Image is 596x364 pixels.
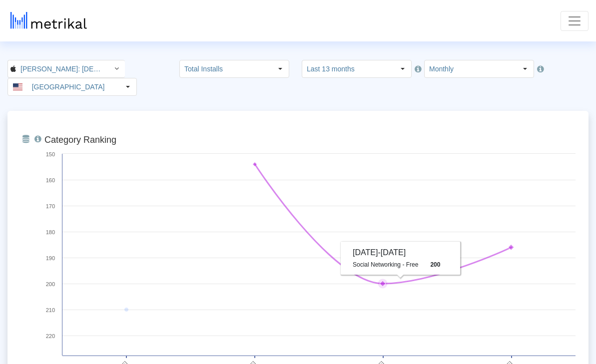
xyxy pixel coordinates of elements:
[10,12,87,29] img: metrical-logo-light.png
[46,307,55,313] text: 210
[517,60,534,77] div: Select
[272,60,289,77] div: Select
[46,177,55,183] text: 160
[108,60,125,77] div: Select
[46,203,55,209] text: 170
[44,135,116,145] tspan: Category Ranking
[561,11,589,31] button: Toggle navigation
[46,229,55,235] text: 180
[46,151,55,157] text: 150
[46,333,55,339] text: 220
[46,255,55,261] text: 190
[46,281,55,287] text: 200
[119,78,136,95] div: Select
[394,60,411,77] div: Select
